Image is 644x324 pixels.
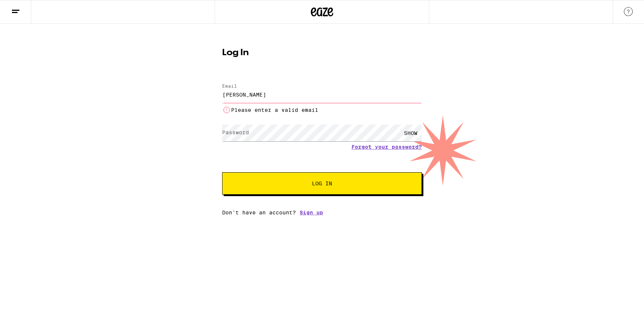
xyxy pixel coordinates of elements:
[222,106,422,114] li: Please enter a valid email
[222,210,422,216] div: Don't have an account?
[351,144,422,150] a: Forgot your password?
[400,125,422,141] div: SHOW
[312,181,332,186] span: Log In
[222,172,422,195] button: Log In
[222,84,237,88] label: Email
[222,129,249,135] label: Password
[222,48,422,57] h1: Log In
[222,86,422,103] input: Email
[4,5,54,11] span: Hi. Need any help?
[300,210,323,216] a: Sign up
